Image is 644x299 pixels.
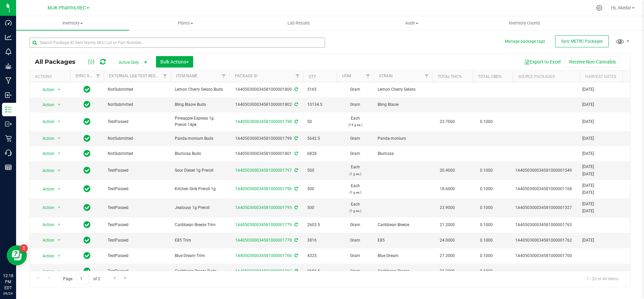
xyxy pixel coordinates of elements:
a: Filter [93,71,104,82]
span: In Sync [84,236,91,245]
span: MJK Pharms REC [48,5,86,11]
p: (1 g ea.) [341,208,370,214]
span: 0.1000 [477,266,496,276]
a: Package ID [235,74,258,78]
span: Gram [341,222,370,228]
span: 1 - 20 of 40 items [581,274,624,284]
span: Sync METRC Packages [561,39,603,44]
a: 1A4050300034581000001763 [235,269,292,273]
span: Action [37,85,55,94]
span: 500 [307,186,333,192]
span: select [55,134,63,143]
span: Bulk Actions [160,59,189,65]
span: select [55,166,63,175]
inline-svg: Outbound [5,121,12,127]
p: (1 g ea.) [341,189,370,196]
button: Sync METRC Packages [555,35,609,47]
inline-svg: Reports [5,164,12,171]
span: Blue Dream Trim [175,253,225,259]
span: In Sync [84,251,91,260]
span: Gram [341,237,370,244]
span: 2603.5 [307,222,333,228]
a: Filter [160,71,171,82]
span: Sync from Compliance System [293,238,298,243]
span: NotSubmitted [108,151,167,157]
span: Sync from Compliance System [293,222,298,227]
span: 18.6000 [436,184,458,194]
span: 0.1000 [477,251,496,261]
div: 1A4050300034581000001800 [228,86,304,93]
span: Gram [341,101,370,108]
inline-svg: Inbound [5,92,12,98]
button: Export to Excel [520,56,565,68]
span: select [55,220,63,229]
a: 1A4050300034581000001778 [235,238,292,243]
span: Bling Blaow Buds [175,101,225,108]
span: Blumosa [378,151,428,157]
span: 0.1000 [477,184,496,194]
div: Value 1: 1A4050300034581000001763 [515,222,578,228]
span: Sync from Compliance System [293,119,298,124]
span: Action [37,251,55,261]
span: Sync from Compliance System [293,269,298,273]
span: In Sync [84,266,91,276]
span: TestPassed [108,186,167,192]
span: Each [341,183,370,196]
span: 23.9000 [436,203,458,213]
a: UOM [342,74,351,78]
span: 3816 [307,237,333,244]
a: Total THC% [438,74,462,79]
div: 1A4050300034581000001801 [228,151,304,157]
span: Page of 2 [57,274,106,284]
span: Action [37,184,55,194]
a: 1A4050300034581000001766 [235,253,292,258]
div: Actions [35,74,67,79]
span: Blue Dream [378,253,428,259]
span: Plants [129,20,242,26]
span: Sync from Compliance System [293,102,298,107]
div: Value 1: 1A4050300034581000001762 [515,237,578,244]
span: Action [37,236,55,245]
inline-svg: Inventory [5,106,12,113]
p: 12:18 PM EDT [3,273,13,291]
a: Qty [309,74,316,79]
a: 1A4050300034581000001798 [235,119,292,124]
a: Filter [292,71,303,82]
span: Kitchen Sink Preroll 1g [175,186,225,192]
inline-svg: Manufacturing [5,77,12,84]
span: select [55,117,63,126]
span: select [55,149,63,158]
span: Each [341,164,370,177]
span: Action [37,203,55,212]
span: select [55,267,63,276]
inline-svg: Call Center [5,149,12,156]
span: E85 Trim [175,237,225,244]
a: Filter [363,71,374,82]
button: Manage package tags [505,39,545,44]
span: Caribbean Breeze Buds [175,268,225,274]
span: Gram [341,151,370,157]
span: TestPassed [108,167,167,174]
span: In Sync [84,184,91,194]
span: Bling Blaow [378,101,428,108]
div: Value 1: 1A4050300034581000001549 [515,167,578,174]
input: Search Package ID, Item Name, SKU, Lot or Part Number... [30,38,325,48]
div: Value 1: 1A4050300034581000001168 [515,186,578,192]
span: TestPassed [108,119,167,125]
span: Audit [356,20,468,26]
span: select [55,85,63,94]
span: 0.1000 [477,236,496,245]
a: Inventory Counts [468,16,581,30]
span: Caribbean Breeze [378,222,428,228]
span: Action [37,134,55,143]
th: Source Packages [513,71,580,82]
span: TestPassed [108,237,167,244]
span: 50 [307,119,333,125]
span: 5165 [307,86,333,93]
span: Each [341,201,370,214]
span: All Packages [35,58,82,66]
span: TestPassed [108,205,167,211]
input: 1 [77,274,89,284]
span: Gram [341,86,370,93]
